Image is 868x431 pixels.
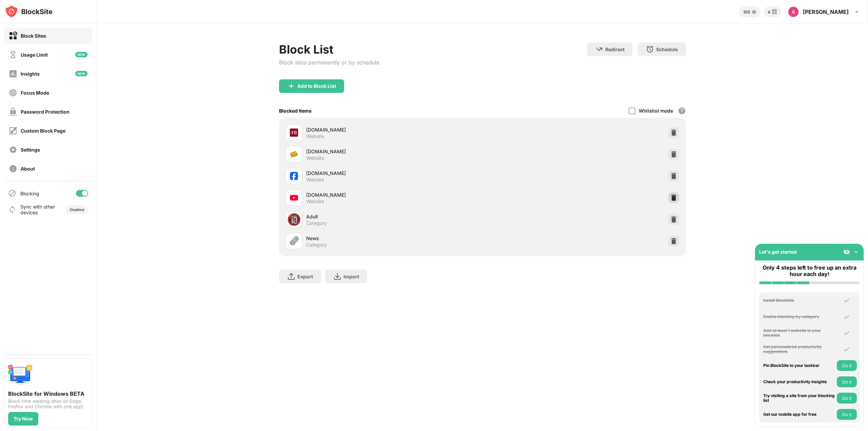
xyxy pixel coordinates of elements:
img: time-usage-off.svg [9,51,17,59]
div: 🗞 [288,234,300,248]
div: Settings [21,147,40,153]
div: Import [343,274,359,279]
img: photo.jpg [788,6,799,17]
img: favicons [290,150,298,158]
img: omni-check.svg [843,313,850,320]
div: Block time wasting sites on Edge, Firefox and Chrome with one app! [8,398,88,409]
img: omni-setup-toggle.svg [853,249,860,255]
img: omni-check.svg [843,346,850,353]
div: [DOMAIN_NAME] [306,170,482,177]
div: News [306,235,482,242]
div: [DOMAIN_NAME] [306,191,482,198]
button: Do it [837,393,857,404]
button: Do it [837,376,857,387]
div: Website [306,177,324,183]
img: points-small.svg [750,8,758,16]
div: Website [306,198,324,204]
button: Do it [837,409,857,420]
img: omni-check.svg [843,330,850,336]
div: Sync with other devices [20,204,55,215]
div: Password Protection [21,109,70,115]
div: Focus Mode [21,90,49,96]
div: [DOMAIN_NAME] [306,148,482,155]
img: sync-icon.svg [8,205,16,214]
div: Website [306,133,324,139]
div: Website [306,155,324,161]
img: reward-small.svg [770,8,778,16]
img: logo-blocksite.svg [5,5,53,18]
div: Add at least 1 website to your blocklist [763,328,835,338]
img: favicons [290,172,298,180]
img: omni-check.svg [843,297,850,304]
div: Let's get started [759,249,797,255]
div: 4 [768,9,770,15]
div: 105 [743,9,750,15]
img: focus-off.svg [9,89,17,97]
img: customize-block-page-off.svg [9,126,17,135]
div: Add to Block List [297,83,336,89]
img: settings-off.svg [9,145,17,154]
img: new-icon.svg [75,71,87,76]
div: Try visiting a site from your blocking list [763,393,835,403]
div: [DOMAIN_NAME] [306,126,482,133]
div: Check your productivity insights [763,379,835,384]
div: Enable blocking by category [763,314,835,319]
button: Do it [837,360,857,371]
div: Get personalized productivity suggestions [763,345,835,354]
div: Disabled [70,208,84,212]
div: Category [306,242,327,248]
img: eye-not-visible.svg [843,249,850,255]
img: about-off.svg [9,164,17,173]
img: push-desktop.svg [8,363,33,388]
img: insights-off.svg [9,70,17,78]
div: Export [297,274,313,279]
div: Schedule [656,46,678,52]
img: favicons [290,129,298,137]
div: Block sites permanently or by schedule [279,59,379,66]
img: password-protection-off.svg [9,107,17,116]
div: 🔞 [287,213,301,227]
img: block-on.svg [9,32,17,40]
div: [PERSON_NAME] [803,8,849,15]
div: Redirect [605,46,625,52]
img: blocking-icon.svg [8,189,16,197]
div: Custom Block Page [21,128,65,134]
div: Blocking [20,191,39,196]
div: Insights [21,71,40,77]
div: Adult [306,213,482,220]
div: Try Now [14,416,33,422]
div: Only 4 steps left to free up an extra hour each day! [759,265,860,277]
div: Pin BlockSite to your taskbar [763,363,835,368]
div: Usage Limit [21,52,48,58]
div: Block Sites [21,33,46,39]
div: Get our mobile app for free [763,412,835,417]
div: About [21,166,35,172]
div: Category [306,220,327,226]
div: BlockSite for Windows BETA [8,390,88,397]
div: Blocked Items [279,108,312,114]
div: Block List [279,42,379,56]
img: new-icon.svg [75,52,87,57]
div: Install BlockSite [763,298,835,303]
div: Whitelist mode [639,108,673,114]
img: favicons [290,194,298,202]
